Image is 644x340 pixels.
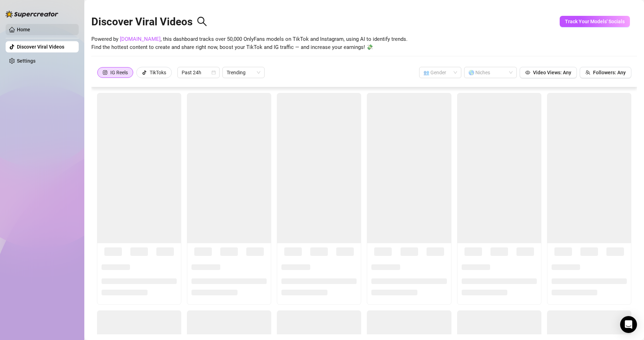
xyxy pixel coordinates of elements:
a: [DOMAIN_NAME] [120,36,161,42]
div: IG Reels [110,67,128,78]
span: search [197,16,207,27]
a: Home [17,27,30,32]
h2: Discover Viral Videos [91,15,207,29]
img: logo-BBDzfeDw.svg [6,11,58,18]
button: Track Your Models' Socials [560,16,630,27]
span: Past 24h [182,67,215,78]
span: team [585,70,590,75]
a: Discover Viral Videos [17,44,64,50]
div: Open Intercom Messenger [620,316,637,333]
span: Video Views: Any [533,70,571,75]
a: Settings [17,58,35,64]
span: eye [525,70,530,75]
span: Followers: Any [593,70,626,75]
button: Followers: Any [580,67,631,78]
span: Trending [227,67,260,78]
span: tik-tok [142,70,147,75]
div: TikToks [150,67,166,78]
span: instagram [103,70,108,75]
span: calendar [212,70,216,75]
button: Video Views: Any [520,67,577,78]
span: Powered by , this dashboard tracks over 50,000 OnlyFans models on TikTok and Instagram, using AI ... [91,35,408,52]
span: Track Your Models' Socials [565,19,625,24]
